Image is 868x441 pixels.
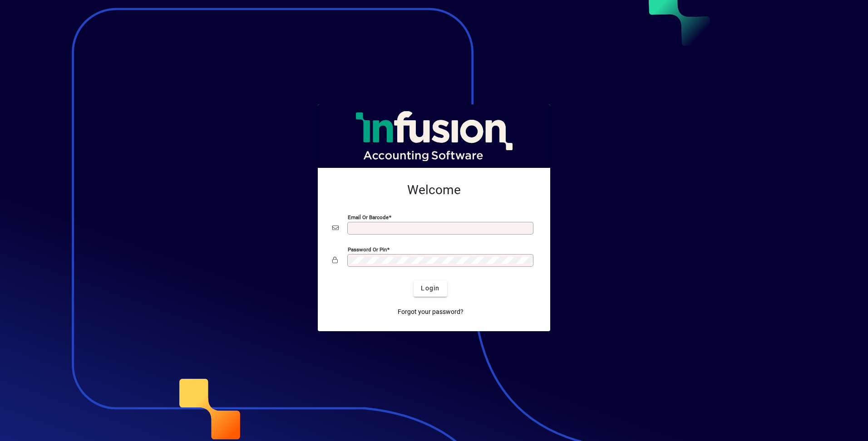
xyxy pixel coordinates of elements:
span: Login [421,284,439,293]
h2: Welcome [332,182,536,198]
button: Login [414,280,447,297]
span: Forgot your password? [398,307,464,317]
mat-label: Password or Pin [348,246,387,252]
mat-label: Email or Barcode [348,214,389,220]
a: Forgot your password? [394,304,467,320]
